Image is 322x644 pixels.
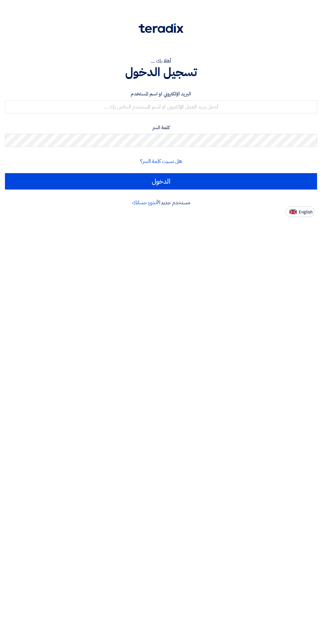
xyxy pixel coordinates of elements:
input: الدخول [5,173,317,190]
a: أنشئ حسابك [132,199,158,207]
label: البريد الإلكتروني او اسم المستخدم [5,90,317,98]
img: en-US.png [289,210,297,214]
label: كلمة السر [5,124,317,131]
a: هل نسيت كلمة السر؟ [140,157,182,165]
div: أهلا بك ... [5,57,317,65]
input: أدخل بريد العمل الإلكتروني او اسم المستخدم الخاص بك ... [5,100,317,113]
button: English [286,207,314,217]
span: English [299,210,312,214]
div: مستخدم جديد؟ [5,199,317,207]
img: Teradix logo [139,23,183,33]
h1: تسجيل الدخول [5,65,317,79]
